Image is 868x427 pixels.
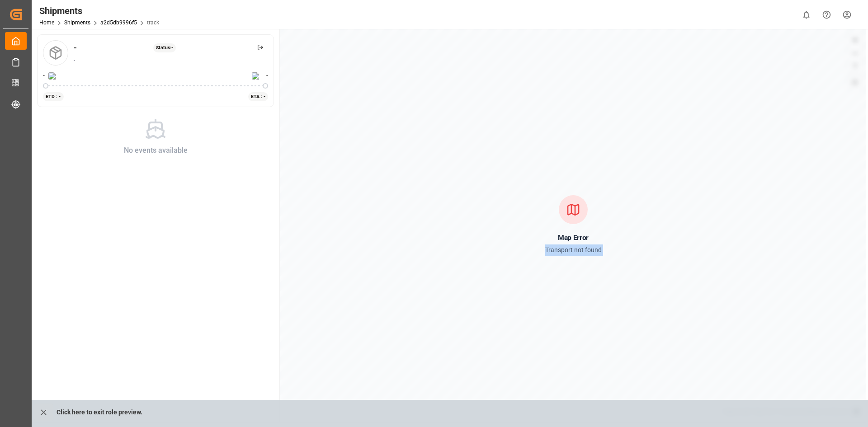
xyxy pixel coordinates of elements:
a: a2d5db9996f5 [100,19,137,26]
p: Click here to exit role preview. [57,404,142,421]
img: Netherlands [48,72,59,80]
span: - [43,71,45,80]
div: ETA : - [248,92,269,101]
a: Shipments [64,19,90,26]
button: Help Center [816,5,837,25]
p: Transport not found [545,244,602,256]
div: - [74,56,268,64]
button: show 0 new notifications [796,5,816,25]
div: - [74,42,77,54]
div: No events available [124,145,188,156]
h2: Map Error [558,230,588,245]
button: close role preview [34,404,53,421]
img: Netherlands [252,72,263,80]
a: Home [39,19,54,26]
span: - [266,71,268,80]
div: Status: - [153,43,176,52]
div: Shipments [39,4,159,18]
div: ETD : - [43,92,64,101]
